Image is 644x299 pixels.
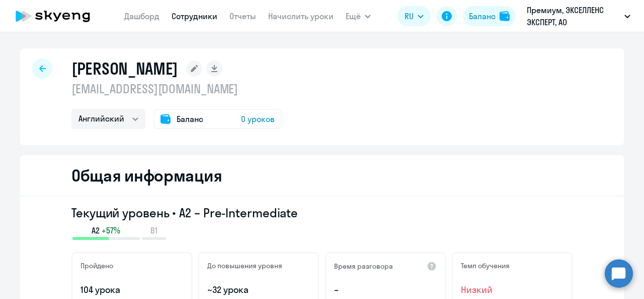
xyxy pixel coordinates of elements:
[268,11,334,21] a: Начислить уроки
[346,6,371,26] button: Ещё
[150,225,157,236] span: B1
[177,113,203,125] span: Баланс
[207,283,310,296] p: ~32 урока
[71,165,222,186] h2: Общая информация
[334,283,437,296] p: –
[241,113,275,125] span: 0 уроков
[71,58,178,79] h1: [PERSON_NAME]
[92,225,100,236] span: A2
[463,6,516,26] button: Балансbalance
[124,11,159,21] a: Дашборд
[527,4,620,28] p: Премиум, ЭКСЕЛЛЕНС ЭКСПЕРТ, АО
[80,283,183,296] p: 104 урока
[71,81,282,97] p: [EMAIL_ADDRESS][DOMAIN_NAME]
[172,11,217,21] a: Сотрудники
[500,11,510,21] img: balance
[102,225,120,236] span: +57%
[80,261,113,270] h5: Пройдено
[334,262,393,271] h5: Время разговора
[461,261,510,270] h5: Темп обучения
[522,4,635,28] button: Премиум, ЭКСЕЛЛЕНС ЭКСПЕРТ, АО
[229,11,256,21] a: Отчеты
[469,10,496,22] div: Баланс
[397,6,431,26] button: RU
[346,10,361,22] span: Ещё
[405,10,414,22] span: RU
[461,283,563,296] span: Низкий
[207,261,282,270] h5: До повышения уровня
[71,205,573,221] h3: Текущий уровень • A2 – Pre-Intermediate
